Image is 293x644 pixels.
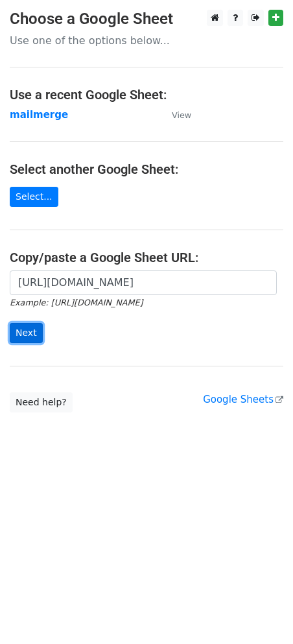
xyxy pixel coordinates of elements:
[10,298,143,307] small: Example: [URL][DOMAIN_NAME]
[172,110,191,120] small: View
[10,187,58,207] a: Select...
[203,394,283,405] a: Google Sheets
[10,109,68,121] a: mailmerge
[10,87,283,102] h4: Use a recent Google Sheet:
[228,582,293,644] iframe: Chat Widget
[159,109,191,121] a: View
[10,392,73,412] a: Need help?
[10,10,283,29] h3: Choose a Google Sheet
[10,161,283,177] h4: Select another Google Sheet:
[10,250,283,265] h4: Copy/paste a Google Sheet URL:
[10,34,283,47] p: Use one of the options below...
[10,270,277,295] input: Paste your Google Sheet URL here
[10,323,43,343] input: Next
